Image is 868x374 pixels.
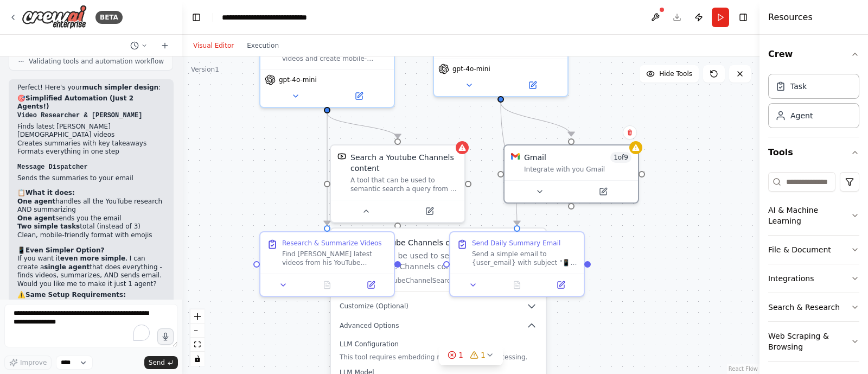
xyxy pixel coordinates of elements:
div: Send a simple email to {user_email} with subject "📱 [PERSON_NAME] Daily Summary". Include the vid... [472,250,577,267]
button: Hide Tools [640,65,699,83]
li: sends you the email [17,214,165,223]
div: Gmail [524,152,546,163]
div: Research & Summarize VideosFind [PERSON_NAME] latest videos from his YouTube channel and create a... [259,231,395,297]
button: zoom out [190,324,205,338]
button: 11 [439,345,503,365]
img: Gmail [511,152,520,161]
h2: 📋 [17,189,165,198]
div: Crew [768,69,859,137]
button: Open in side panel [328,90,390,103]
div: Tools [768,168,859,370]
button: Start a new chat [156,39,174,52]
h4: Resources [768,11,813,24]
span: Improve [20,358,47,367]
div: Task [790,81,807,92]
button: zoom in [190,309,205,324]
nav: breadcrumb [222,12,341,23]
div: Integrate with you Gmail [524,165,631,174]
strong: Simplified Automation (Just 2 Agents!) [17,94,133,111]
div: BETA [95,11,123,24]
button: Web Scraping & Browsing [768,322,859,361]
div: Research & Summarize Videos [282,239,382,248]
p: A tool that can be used to semantic search a query from a Youtube Channels content. [340,250,537,272]
code: Message Dispatcher [17,163,88,171]
h2: 📱 [17,246,165,255]
button: Delete node [623,125,637,140]
p: This tool requires embedding models for data processing. [340,353,537,362]
button: AI & Machine Learning [768,196,859,235]
button: Hide left sidebar [189,10,204,25]
g: Edge from 52026fc5-6e9d-44cf-ba11-01044f605b07 to c0000bb0-10f0-4ad4-a35a-f12781247701 [322,113,333,225]
img: YoutubeChannelSearchTool [337,152,346,161]
strong: even more simple [60,255,125,262]
h2: 🎯 [17,94,165,111]
button: fit view [190,338,205,352]
div: Send Daily Summary Email [472,239,560,248]
span: 1 [481,350,486,360]
button: Crew [768,39,859,69]
button: Open in side panel [572,185,634,198]
button: Integrations [768,264,859,293]
div: Search a Youtube Channels content [350,152,458,174]
label: LLM Configuration [340,340,537,348]
strong: What it does: [25,189,75,196]
button: File & Document [768,236,859,264]
div: Send Daily Summary EmailSend a simple email to {user_email} with subject "📱 [PERSON_NAME] Daily S... [449,231,585,297]
div: YoutubeChannelSearchToolSearch a Youtube Channels contentA tool that can be used to semantic sear... [330,144,465,223]
img: Logo [22,5,87,29]
div: gpt-4o-mini [433,14,569,97]
span: 1 [458,350,463,360]
button: Open in side panel [502,79,563,92]
button: Customize (Optional) [340,301,537,312]
span: Hide Tools [659,69,692,78]
span: gpt-4o-mini [279,75,317,84]
li: total (instead of 3) [17,223,165,231]
h2: ⚠️ [17,291,165,300]
strong: One agent [17,214,55,222]
li: Creates summaries with key takeaways [17,140,165,148]
li: Finds latest [PERSON_NAME][DEMOGRAPHIC_DATA] videos [17,123,165,140]
span: Validating tools and automation workflow [29,57,164,66]
span: Send [149,358,165,367]
strong: much simpler design [82,84,158,91]
p: Perfect! Here's your : [17,84,165,92]
strong: One agent [17,198,55,205]
button: Improve [4,356,52,370]
button: Advanced Options [340,320,537,331]
div: Version 1 [191,65,219,74]
a: React Flow attribution [729,366,758,372]
button: Open in side panel [542,278,579,291]
button: Tools [768,137,859,168]
strong: Two simple tasks [17,223,80,230]
g: Edge from f680481c-3e7a-4ca1-828b-6d2f4561b9ee to 3f6e5ea9-d6fc-4502-bdaa-5f2929658678 [495,102,577,136]
span: Advanced Options [340,321,399,330]
button: Hide right sidebar [736,10,751,25]
button: No output available [304,278,350,291]
div: A tool that can be used to semantic search a query from a Youtube Channels content. [350,176,458,193]
h3: Search a Youtube Channels content [340,237,537,248]
button: Execution [240,39,285,52]
div: React Flow controls [190,309,205,366]
strong: Same Setup Requirements: [25,291,126,299]
div: Find [PERSON_NAME] latest videos and create mobile-friendly summaries with key insights and takea... [259,14,395,108]
button: toggle interactivity [190,352,205,366]
span: Customize (Optional) [340,302,409,310]
li: handles all the YouTube research AND summarizing [17,198,165,214]
span: gpt-4o-mini [452,65,490,73]
div: GmailGmail1of9Integrate with you Gmail [503,144,639,204]
button: Send [144,356,178,369]
textarea: To enrich screen reader interactions, please activate Accessibility in Grammarly extension settings [4,304,178,347]
button: Open in side panel [352,278,390,291]
span: Number of enabled actions [610,152,631,163]
strong: single agent [44,263,90,271]
g: Edge from f680481c-3e7a-4ca1-828b-6d2f4561b9ee to 9ef93d36-8a48-419f-9587-77a6a7d985a8 [495,102,522,225]
li: Clean, mobile-friendly format with emojis [17,231,165,240]
div: Agent [790,110,813,121]
g: Edge from 52026fc5-6e9d-44cf-ba11-01044f605b07 to e55efda0-a44a-4d6b-8da8-5eb05d992007 [322,113,403,138]
code: Video Researcher & [PERSON_NAME] [17,112,142,119]
div: Find [PERSON_NAME] latest videos from his YouTube channel and create a summary for each. Include:... [282,250,387,267]
li: Sends the summaries to your email [17,174,165,183]
button: Visual Editor [187,39,240,52]
button: No output available [494,278,540,291]
button: Search & Research [768,293,859,321]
